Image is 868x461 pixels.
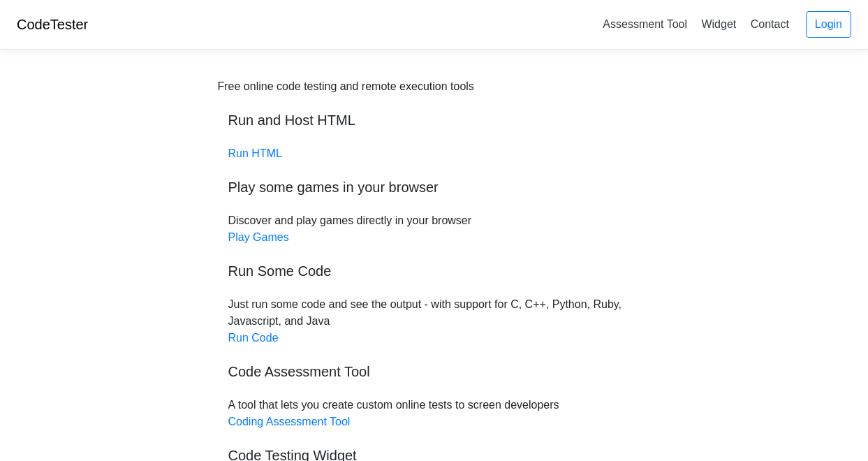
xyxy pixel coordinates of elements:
div: Free online code testing and remote execution tools [218,78,474,95]
h5: Run Some Code [228,263,640,279]
h5: Code Assessment Tool [228,363,640,380]
h5: Run and Host HTML [228,112,640,129]
a: CodeTester [17,17,88,32]
a: Assessment Tool [597,13,693,36]
a: Contact [745,13,795,36]
a: Run HTML [228,147,282,159]
h5: Play some games in your browser [228,179,640,196]
a: Widget [696,13,742,36]
a: Login [806,11,851,38]
a: Coding Assessment Tool [228,416,351,427]
a: Play Games [228,231,289,243]
a: Run Code [228,332,279,344]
